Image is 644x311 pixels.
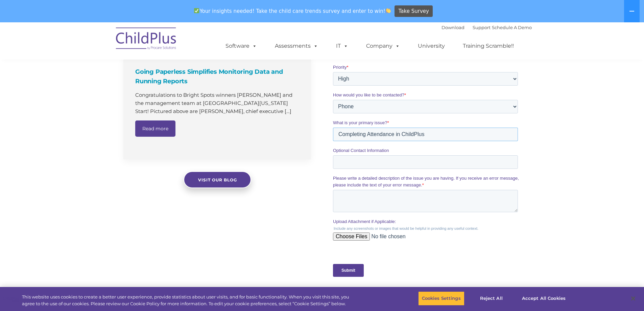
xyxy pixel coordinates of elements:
font: | [442,25,532,30]
a: Take Survey [395,5,433,17]
div: This website uses cookies to create a better user experience, provide statistics about user visit... [22,294,354,307]
button: Reject All [470,291,512,306]
img: ChildPlus by Procare Solutions [113,23,180,57]
a: Training Scramble!! [456,39,521,53]
button: Close [626,291,641,306]
a: Visit our blog [184,171,251,188]
a: University [411,39,452,53]
a: Software [219,39,264,53]
img: 👏 [386,8,391,13]
span: Visit our blog [198,177,237,182]
button: Accept All Cookies [518,291,569,306]
h4: Going Paperless Simplifies Monitoring Data and Running Reports [135,67,301,86]
a: Support [473,25,491,30]
span: Your insights needed! Take the child care trends survey and enter to win! [191,4,394,18]
button: Cookies Settings [418,291,464,306]
a: Company [359,39,407,53]
a: Download [442,25,464,30]
img: ✅ [194,8,199,13]
a: Read more [135,120,175,137]
a: IT [329,39,355,53]
p: Congratulations to Bright Spots winners [PERSON_NAME] and the management team at [GEOGRAPHIC_DATA... [135,91,301,115]
span: Take Survey [399,5,429,17]
a: Schedule A Demo [492,25,532,30]
a: Assessments [268,39,325,53]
